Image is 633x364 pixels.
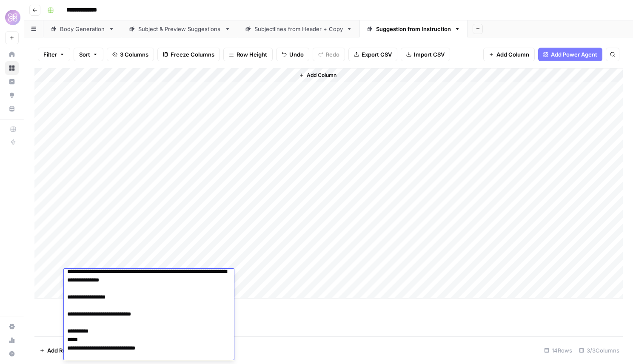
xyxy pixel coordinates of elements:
[238,20,359,37] a: Subjectlines from Header + Copy
[43,50,57,59] span: Filter
[541,344,576,357] div: 14 Rows
[79,50,90,59] span: Sort
[120,50,148,59] span: 3 Columns
[254,25,343,33] div: Subjectlines from Header + Copy
[5,61,19,75] a: Browse
[576,344,623,357] div: 3/3 Columns
[401,48,450,61] button: Import CSV
[376,25,451,33] div: Suggestion from Instruction
[483,48,535,61] button: Add Column
[276,48,309,61] button: Undo
[496,50,529,59] span: Add Column
[5,333,19,347] a: Usage
[313,48,345,61] button: Redo
[362,50,392,59] span: Export CSV
[5,102,19,116] a: Your Data
[5,347,19,361] button: Help + Support
[359,20,468,37] a: Suggestion from Instruction
[5,320,19,333] a: Settings
[5,75,19,88] a: Insights
[5,48,19,61] a: Home
[38,48,70,61] button: Filter
[551,50,597,59] span: Add Power Agent
[223,48,273,61] button: Row Height
[237,50,267,59] span: Row Height
[414,50,445,59] span: Import CSV
[326,50,339,59] span: Redo
[289,50,304,59] span: Undo
[34,344,76,357] button: Add Row
[5,88,19,102] a: Opportunities
[171,50,214,59] span: Freeze Columns
[138,25,221,33] div: Subject & Preview Suggestions
[107,48,154,61] button: 3 Columns
[296,70,340,81] button: Add Column
[47,346,71,355] span: Add Row
[157,48,220,61] button: Freeze Columns
[307,71,336,79] span: Add Column
[43,20,122,37] a: Body Generation
[538,48,602,61] button: Add Power Agent
[122,20,238,37] a: Subject & Preview Suggestions
[60,25,105,33] div: Body Generation
[5,7,19,28] button: Workspace: HoneyLove
[5,10,20,25] img: HoneyLove Logo
[348,48,397,61] button: Export CSV
[74,48,103,61] button: Sort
